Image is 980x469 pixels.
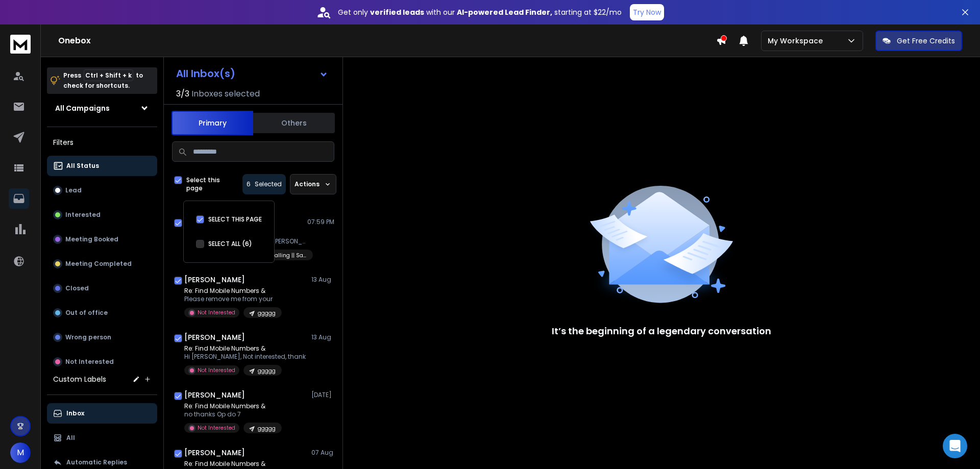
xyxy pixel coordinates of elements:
p: Cold Calling || Sales Development Representative [258,252,307,259]
p: All [66,434,75,442]
p: Wrong person [65,333,111,341]
p: Hi [PERSON_NAME], Not interested, thank [184,353,306,361]
button: Inbox [47,403,157,424]
strong: verified leads [370,7,424,17]
p: 07:59 PM [307,218,334,226]
button: Out of office [47,303,157,323]
p: Automatic Replies [66,458,127,466]
p: Get only with our starting at $22/mo [338,7,622,17]
div: Open Intercom Messenger [943,434,967,458]
p: It’s the beginning of a legendary conversation [552,324,771,338]
p: 13 Aug [311,276,334,284]
button: M [10,442,31,463]
h1: [PERSON_NAME] [184,390,245,400]
p: Meeting Booked [65,235,118,243]
p: Try Now [633,7,661,17]
button: Interested [47,205,157,225]
button: Get Free Credits [875,31,962,51]
h1: [PERSON_NAME] [184,332,245,342]
label: SELECT THIS PAGE [208,215,262,224]
h1: All Campaigns [55,103,110,113]
h1: [PERSON_NAME] [184,448,245,458]
h3: Inboxes selected [191,88,260,100]
p: Press to check for shortcuts. [63,70,143,91]
button: Lead [47,180,157,201]
p: Actions [295,180,320,188]
p: Get Free Credits [897,36,955,46]
h1: All Inbox(s) [176,68,235,79]
button: Not Interested [47,352,157,372]
p: Interested [65,211,101,219]
p: no thanks Op do 7 [184,410,282,418]
span: Ctrl + Shift + k [84,69,133,81]
p: Please remove me from your [184,295,282,303]
span: 6 [247,180,251,188]
p: ggggg [258,309,276,317]
button: Closed [47,278,157,299]
p: My Workspace [768,36,827,46]
label: SELECT ALL (6) [208,240,252,248]
h1: Onebox [58,35,716,47]
button: Actions [290,174,336,194]
button: Meeting Booked [47,229,157,250]
button: All Campaigns [47,98,157,118]
p: [DATE] [311,391,334,399]
h1: [PERSON_NAME] [184,275,245,285]
p: 07 Aug [311,449,334,457]
button: Try Now [630,4,664,20]
p: Not Interested [198,366,235,374]
p: Not Interested [198,424,235,432]
p: Inbox [66,409,84,417]
button: All Status [47,156,157,176]
span: 3 / 3 [176,88,189,100]
img: logo [10,35,31,54]
p: Re: Find Mobile Numbers & [184,287,282,295]
p: 13 Aug [311,333,334,341]
h3: Custom Labels [53,374,106,384]
p: Re: Find Mobile Numbers & [184,344,306,353]
p: Meeting Completed [65,260,132,268]
button: Wrong person [47,327,157,348]
button: All Inbox(s) [168,63,336,84]
button: Meeting Completed [47,254,157,274]
p: Re: Find Mobile Numbers & [184,460,287,468]
button: All [47,428,157,448]
p: All Status [66,162,99,170]
p: Closed [65,284,89,292]
p: Not Interested [65,358,114,366]
button: Primary [171,111,253,135]
p: Not Interested [198,309,235,316]
p: Lead [65,186,82,194]
button: Others [253,112,335,134]
p: ggggg [258,425,276,432]
p: ggggg [258,367,276,375]
label: Select this page [186,176,232,192]
strong: AI-powered Lead Finder, [457,7,552,17]
h3: Filters [47,135,157,150]
p: Re: Find Mobile Numbers & [184,402,282,410]
p: Selected [255,180,282,188]
p: Out of office [65,309,108,317]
